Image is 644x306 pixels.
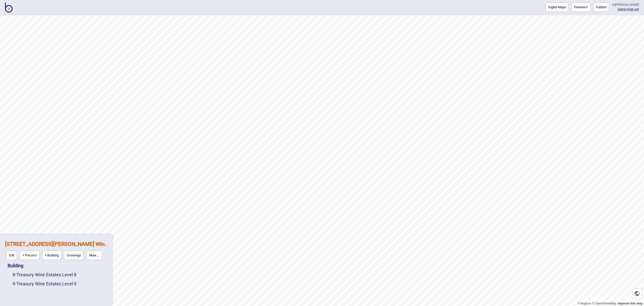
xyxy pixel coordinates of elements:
span: | [618,7,627,11]
button: More ... [86,251,102,260]
a: 9-Treasury Wine Estates Level 9 [13,281,76,286]
div: 161 Collins Street, Treasury Wine Estates [5,239,108,261]
img: BindiMaps CMS [5,3,13,13]
button: Digital Maps [545,3,569,12]
a: Crossings [63,249,85,261]
div: Treasury Wine Estates Level 9 [13,279,108,288]
button: Preview [571,3,591,12]
a: More ... [85,249,103,261]
a: 8-Treasury Wine Estates Level 8 [13,272,76,277]
a: Building [8,263,23,268]
a: Previewpreview [571,3,591,12]
div: Hi [PERSON_NAME] [612,3,639,7]
img: preview [585,6,588,8]
a: OpenStreetMap [592,302,616,305]
a: Map feedback [618,302,643,305]
button: Crossings [64,251,84,260]
div: Treasury Wine Estates Level 8 [13,270,108,279]
button: Sign out [627,7,639,11]
a: Mapbox [577,302,591,305]
button: + Precinct [20,251,39,260]
button: + Building [42,251,61,260]
button: Publish [593,3,609,12]
a: [STREET_ADDRESS][PERSON_NAME] Wine Estates [5,241,127,247]
button: Edit [6,251,17,260]
a: Admin [618,7,627,11]
a: Edit [5,249,18,261]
